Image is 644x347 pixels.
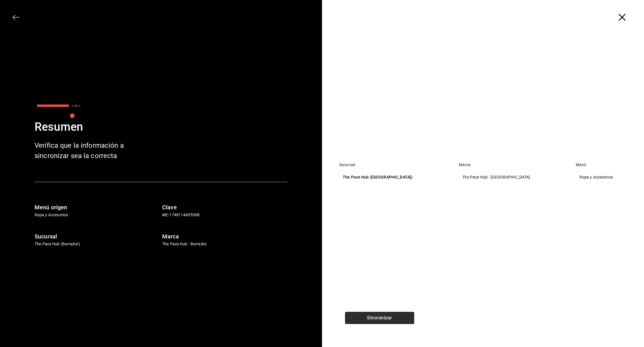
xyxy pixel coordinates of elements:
[579,174,634,180] p: Ropa y Accesorios
[336,159,455,167] th: Sucursal
[462,174,565,180] p: The Pace Hub - [GEOGRAPHIC_DATA]
[572,159,644,167] th: Menú
[162,212,287,218] p: ME-1748114455308
[345,312,414,324] button: Sincronizar
[455,159,572,167] th: Marca
[35,241,160,247] p: The Pace Hub (Borrador)
[162,241,287,247] p: The Pace Hub - Borrador
[71,104,80,108] div: 4 DE 4
[35,140,127,161] div: Verifica que la información a sincronizar sea la correcta
[35,232,160,241] h6: Sucursal
[162,232,287,241] h6: Marca
[162,203,287,212] h6: Clave
[35,212,160,218] p: Ropa y Accesorios
[35,203,160,212] h6: Menú origen
[343,174,448,180] p: The Pace Hub ([GEOGRAPHIC_DATA])
[35,118,287,136] div: Resumen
